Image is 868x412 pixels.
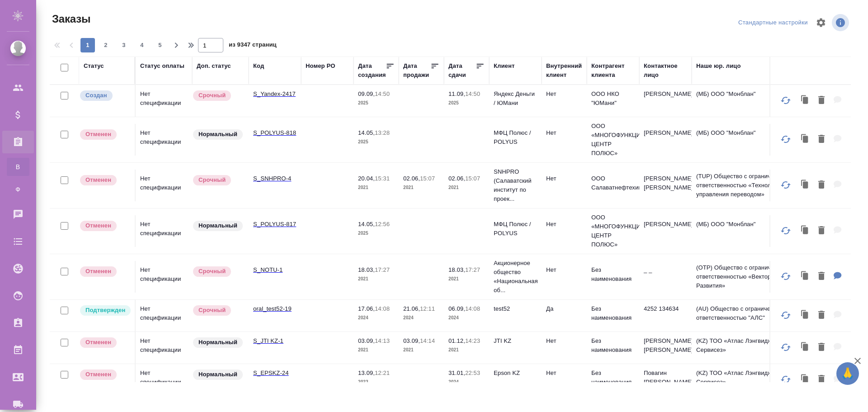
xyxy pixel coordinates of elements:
p: Срочный [198,91,226,100]
span: Ф [11,185,25,194]
p: Без наименования [591,304,635,322]
button: Клонировать [797,91,814,110]
span: Заказы [50,12,90,26]
span: 3 [117,41,131,50]
p: 14.05, [358,221,375,227]
p: 14:50 [465,90,480,97]
div: Статус оплаты [140,62,184,71]
p: 17.06, [358,305,375,312]
td: Нет спецификации [136,332,192,364]
div: Код [253,62,264,71]
button: 🙏 [836,362,859,385]
p: 31.01, [448,369,465,376]
span: 5 [153,41,167,50]
p: Яндекс Деньги / ЮМани [494,90,537,108]
div: Выставляет КМ после отмены со стороны клиента. Если уже после запуска – КМ пишет ПМу про отмену, ... [79,265,130,278]
p: 22:53 [465,369,480,376]
p: 14:50 [375,90,390,97]
span: 2 [99,41,113,50]
td: (KZ) ТОО «Атлас Лэнгвидж Сервисез» [692,332,800,364]
p: 2024 [403,313,439,322]
p: 03.09, [358,337,375,344]
td: [PERSON_NAME] [639,124,692,156]
button: 3 [117,38,131,52]
p: Подтвержден [85,306,125,315]
p: S_POLYUS-817 [253,220,297,229]
button: 4 [135,38,149,52]
p: Отменен [85,338,111,347]
td: Повагин [PERSON_NAME] [639,364,692,396]
td: Нет спецификации [136,124,192,156]
p: S_Yandex-2417 [253,90,297,99]
p: 12:11 [420,305,435,312]
td: (TUP) Общество с ограниченной ответственностью «Технологии управления переводом» [692,167,800,204]
span: В [11,162,25,171]
p: 2025 [358,229,394,238]
div: Выставляется автоматически при создании заказа [79,90,130,102]
p: Срочный [198,267,226,276]
button: Клонировать [797,222,814,240]
p: 14:14 [420,337,435,344]
td: _ _ [639,261,692,293]
div: Наше юр. лицо [696,62,741,71]
button: 5 [153,38,167,52]
p: 2023 [358,378,394,387]
p: 21.06, [403,305,420,312]
p: Нормальный [198,370,237,379]
div: Выставляет КМ после уточнения всех необходимых деталей и получения согласия клиента на запуск. С ... [79,304,130,317]
span: 🙏 [840,364,855,383]
p: 20.04, [358,175,375,182]
span: Посмотреть информацию [832,14,851,31]
div: Дата создания [358,62,386,80]
p: 12:21 [375,369,390,376]
div: Дата сдачи [448,62,476,80]
p: oral_test52-19 [253,304,297,313]
p: МФЦ Полюс / POLYUS [494,220,537,238]
td: (OTP) Общество с ограниченной ответственностью «Вектор Развития» [692,259,800,295]
p: S_JTI KZ-1 [253,336,297,346]
p: 2021 [358,346,394,355]
p: 12:56 [375,221,390,227]
p: Нет [546,369,582,378]
p: Нет [546,336,582,346]
button: Клонировать [797,306,814,325]
button: Удалить [814,267,829,286]
div: Выставляет КМ после отмены со стороны клиента. Если уже после запуска – КМ пишет ПМу про отмену, ... [79,336,130,349]
p: Создан [85,91,107,100]
p: 14:23 [465,337,480,344]
p: test52 [494,304,537,313]
button: Удалить [814,306,829,325]
p: 02.06, [448,175,465,182]
div: Выставляется автоматически, если на указанный объем услуг необходимо больше времени в стандартном... [192,304,244,317]
p: 2025 [358,137,394,147]
td: Нет спецификации [136,215,192,247]
div: Контактное лицо [644,62,687,80]
div: Статус по умолчанию для стандартных заказов [192,128,244,141]
p: ООО Салаватнефтехимпроект [591,174,635,192]
p: 17:27 [465,266,480,273]
p: Без наименования [591,265,635,284]
td: (KZ) ТОО «Атлас Лэнгвидж Сервисез» [692,364,800,396]
button: 2 [99,38,113,52]
p: 09.09, [358,90,375,97]
p: JTI KZ [494,336,537,346]
p: 2021 [358,275,394,284]
td: Нет спецификации [136,300,192,331]
p: Нормальный [198,221,237,230]
p: ООО «МНОГОФУНКЦИОНАЛЬНЫЙ ЦЕНТР ПОЛЮС» [591,122,635,158]
p: 11.09, [448,90,465,97]
p: 14:08 [375,305,390,312]
p: Нет [546,90,582,99]
button: Удалить [814,222,829,240]
td: Нет спецификации [136,261,192,293]
td: (МБ) ООО "Монблан" [692,124,800,156]
p: 13.09, [358,369,375,376]
p: Epson KZ [494,369,537,378]
p: 2025 [448,99,485,108]
p: 17:27 [375,266,390,273]
p: Да [546,304,582,313]
p: Отменен [85,221,111,230]
p: Без наименования [591,336,635,355]
span: Настроить таблицу [810,12,832,33]
td: (AU) Общество с ограниченной ответственностью "АЛС" [692,300,800,331]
